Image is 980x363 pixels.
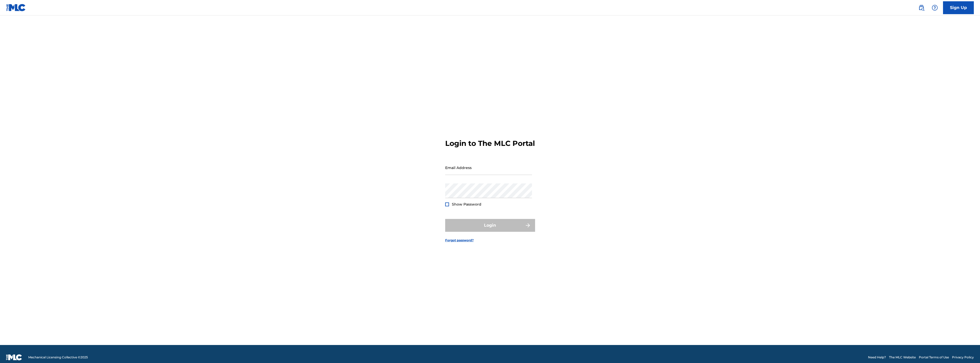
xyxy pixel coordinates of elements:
img: search [918,5,925,11]
iframe: Chat Widget [954,338,980,363]
a: Sign Up [943,1,974,14]
a: The MLC Website [889,355,916,360]
img: help [932,5,938,11]
a: Portal Terms of Use [919,355,949,360]
img: MLC Logo [6,4,26,11]
div: Help [930,3,940,13]
h3: Login to The MLC Portal [445,139,535,148]
a: Privacy Policy [952,355,974,360]
a: Forgot password? [445,238,474,243]
a: Public Search [916,3,927,13]
a: Need Help? [868,355,886,360]
span: Show Password [452,202,481,207]
img: logo [6,354,22,360]
span: Mechanical Licensing Collective © 2025 [28,355,88,360]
